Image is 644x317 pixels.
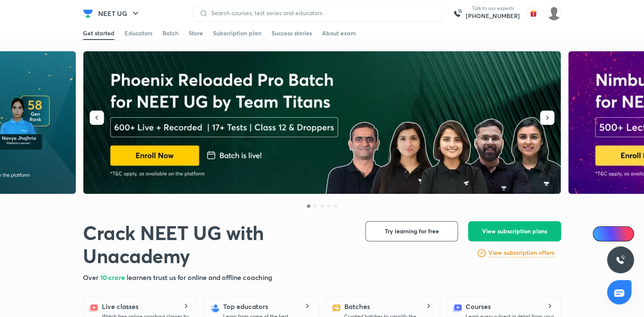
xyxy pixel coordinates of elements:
p: Talk to our experts [466,5,520,12]
img: avatar [527,7,540,20]
img: Icon [598,230,604,237]
span: Try learning for free [385,227,439,235]
a: Batch [162,26,178,40]
a: Ai Doubts [593,226,634,241]
div: Educators [125,29,152,37]
img: call-us [449,5,466,22]
span: 10 crore [100,273,127,282]
a: [PHONE_NUMBER] [466,12,520,20]
img: ttu [615,255,625,265]
button: View subscription plans [468,221,561,241]
h5: Live classes [102,301,138,312]
div: Get started [83,29,114,37]
a: Store [189,26,203,40]
button: NEET UG [93,5,146,22]
div: Store [189,29,203,37]
div: Batch [162,29,178,37]
a: Subscription plan [213,26,261,40]
span: learners trust us for online and offline coaching [127,273,272,282]
h5: Batches [344,301,370,312]
h5: Courses [466,301,490,312]
a: About exam [322,26,356,40]
div: Success stories [271,29,312,37]
span: View subscription plans [482,227,547,235]
img: Company Logo [83,8,93,18]
a: Educators [125,26,152,40]
a: View subscription offers [488,248,554,258]
img: Aman raj [547,6,561,21]
button: Try learning for free [365,221,458,241]
div: About exam [322,29,356,37]
div: Subscription plan [213,29,261,37]
span: Ai Doubts [607,230,629,237]
span: Over [83,273,100,282]
h6: View subscription offers [488,248,554,257]
a: Get started [83,26,114,40]
input: Search courses, test series and educators [208,10,435,16]
a: Success stories [271,26,312,40]
h1: Crack NEET UG with Unacademy [83,221,352,267]
h5: Top educators [223,301,268,312]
